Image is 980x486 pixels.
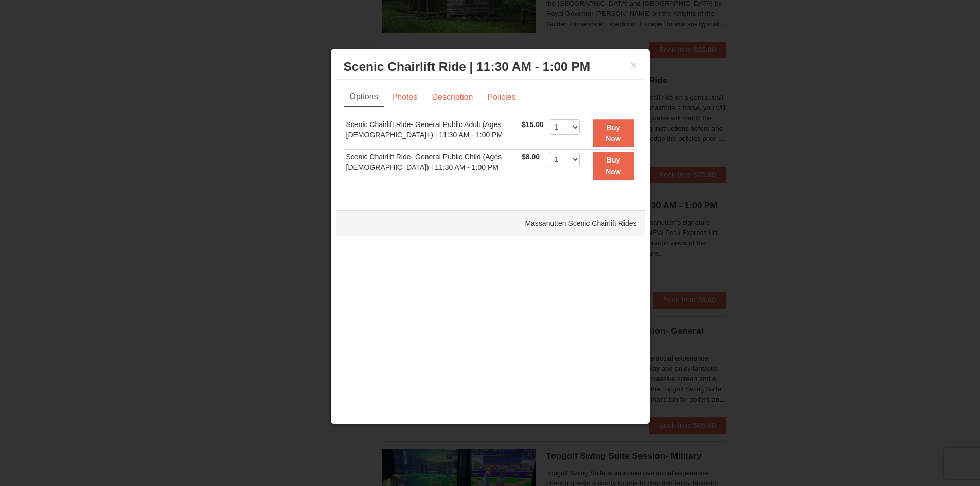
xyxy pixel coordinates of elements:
a: Options [344,87,384,107]
strong: Buy Now [605,156,621,175]
strong: Buy Now [605,123,621,143]
td: Scenic Chairlift Ride- General Public Child (Ages [DEMOGRAPHIC_DATA]) | 11:30 AM - 1:00 PM [344,150,519,182]
button: Buy Now [593,152,634,180]
a: Description [425,87,479,107]
div: Massanutten Scenic Chairlift Rides [336,210,645,236]
button: × [631,60,637,70]
td: Scenic Chairlift Ride- General Public Adult (Ages [DEMOGRAPHIC_DATA]+) | 11:30 AM - 1:00 PM [344,117,519,150]
h3: Scenic Chairlift Ride | 11:30 AM - 1:00 PM [344,59,637,75]
button: Buy Now [593,119,634,148]
a: Policies [480,87,522,107]
span: $8.00 [522,153,540,161]
span: $15.00 [522,120,544,129]
a: Photos [385,87,424,107]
